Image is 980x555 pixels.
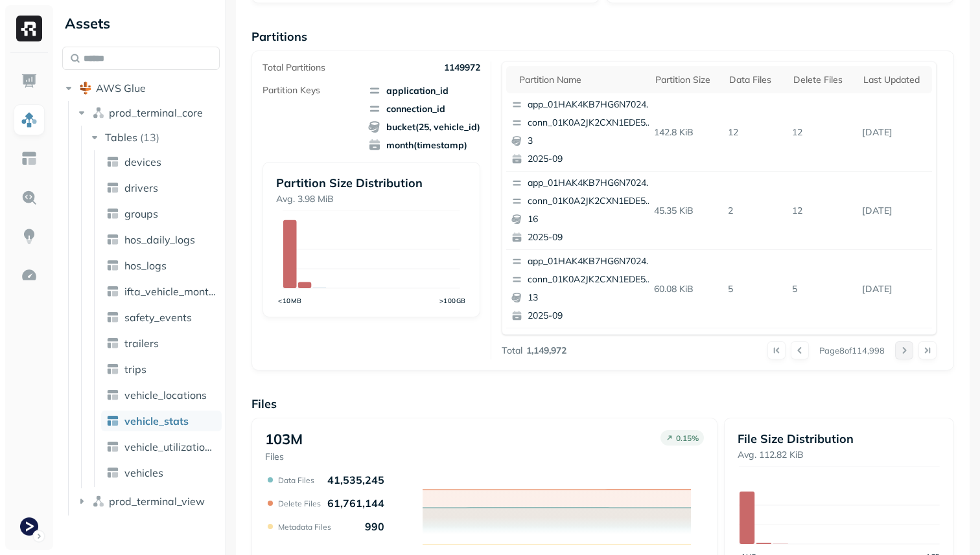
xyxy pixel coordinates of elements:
[106,466,119,479] img: table
[649,199,723,222] p: 45.35 KiB
[787,121,857,144] p: 12
[106,337,119,350] img: table
[793,74,850,86] div: Delete Files
[528,231,653,244] p: 2025-09
[365,520,384,533] p: 990
[368,120,480,133] span: bucket(25, vehicle_id)
[519,74,642,86] div: Partition name
[265,451,303,463] p: Files
[106,440,119,453] img: table
[101,333,222,354] a: trailers
[262,62,325,74] p: Total Partitions
[528,153,653,166] p: 2025-09
[857,121,932,144] p: Sep 4, 2025
[101,152,222,172] a: devices
[528,117,653,130] p: conn_01K0A2JK2CXN1EDE5S7ZN9FTQE
[251,29,954,44] p: Partitions
[124,337,159,350] span: trailers
[863,74,926,86] div: Last updated
[109,495,205,508] span: prod_terminal_view
[106,207,119,220] img: table
[124,311,192,324] span: safety_events
[124,389,207,402] span: vehicle_locations
[106,414,119,427] img: table
[124,259,167,272] span: hos_logs
[79,82,92,95] img: root
[251,396,954,411] p: Files
[729,74,780,86] div: Data Files
[528,255,653,268] p: app_01HAK4KB7HG6N7024210G3S8D5
[278,522,331,532] p: Metadata Files
[278,475,314,485] p: Data Files
[106,311,119,324] img: table
[21,111,38,128] img: Assets
[857,199,932,222] p: Sep 4, 2025
[655,74,717,86] div: Partition size
[723,121,787,144] p: 12
[21,228,38,245] img: Insights
[124,285,216,298] span: ifta_vehicle_months
[276,176,467,190] p: Partition Size Distribution
[21,73,38,89] img: Dashboard
[124,233,195,246] span: hos_daily_logs
[96,82,146,95] span: AWS Glue
[528,195,653,208] p: conn_01K0A2JK2CXN1EDE5S7ZN9FTQE
[276,193,467,205] p: Avg. 3.98 MiB
[101,385,222,405] a: vehicle_locations
[16,16,42,41] img: Ryft
[106,181,119,194] img: table
[75,102,220,123] button: prod_terminal_core
[738,449,940,461] p: Avg. 112.82 KiB
[368,139,480,152] span: month(timestamp)
[265,430,303,448] p: 103M
[278,297,302,304] tspan: <10MB
[278,499,321,508] p: Delete Files
[528,310,653,323] p: 2025-09
[124,207,158,220] span: groups
[124,363,146,376] span: trips
[857,278,932,300] p: Sep 4, 2025
[528,177,653,190] p: app_01HAK4KB7HG6N7024210G3S8D5
[92,106,105,119] img: namespace
[140,131,159,144] p: ( 13 )
[528,213,653,226] p: 16
[526,345,566,357] p: 1,149,972
[819,345,885,356] p: Page 8 of 114,998
[101,436,222,457] a: vehicle_utilization_day
[124,414,189,427] span: vehicle_stats
[101,177,222,198] a: drivers
[506,172,659,249] button: app_01HAK4KB7HG6N7024210G3S8D5conn_01K0A2JK2CXN1EDE5S7ZN9FTQE162025-09
[21,150,38,167] img: Asset Explorer
[62,13,220,34] div: Assets
[92,495,105,508] img: namespace
[101,307,222,328] a: safety_events
[649,121,723,144] p: 142.8 KiB
[101,255,222,276] a: hos_logs
[124,155,161,168] span: devices
[105,131,137,144] span: Tables
[738,431,940,446] p: File Size Distribution
[21,189,38,206] img: Query Explorer
[101,359,222,379] a: trips
[787,199,857,222] p: 12
[528,135,653,148] p: 3
[109,106,203,119] span: prod_terminal_core
[649,278,723,300] p: 60.08 KiB
[20,517,38,536] img: Terminal
[124,181,158,194] span: drivers
[327,473,384,486] p: 41,535,245
[506,93,659,171] button: app_01HAK4KB7HG6N7024210G3S8D5conn_01K0A2JK2CXN1EDE5S7ZN9FTQE32025-09
[502,345,522,357] p: Total
[101,462,222,483] a: vehicles
[124,466,163,479] span: vehicles
[528,273,653,286] p: conn_01K0A2JK2CXN1EDE5S7ZN9FTQE
[262,84,320,96] p: Partition Keys
[101,203,222,224] a: groups
[62,78,220,98] button: AWS Glue
[723,199,787,222] p: 2
[88,127,221,148] button: Tables(13)
[106,155,119,168] img: table
[439,297,466,304] tspan: >100GB
[106,363,119,376] img: table
[101,229,222,250] a: hos_daily_logs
